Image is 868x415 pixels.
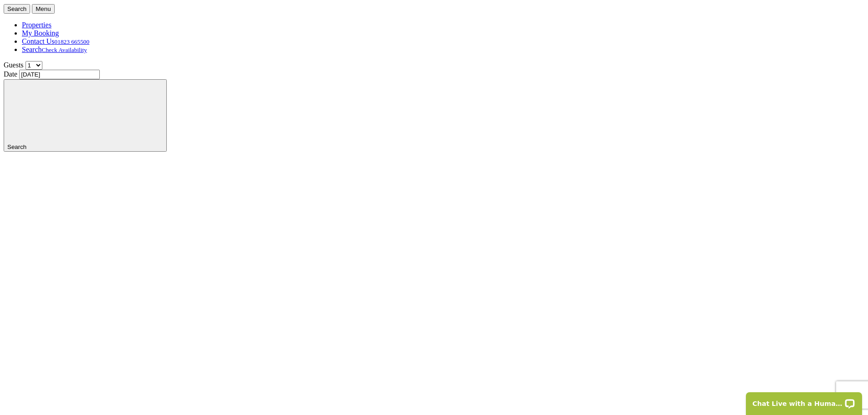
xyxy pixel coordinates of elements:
[740,386,868,415] iframe: LiveChat chat widget
[22,21,51,29] a: Properties
[42,46,87,53] small: Check Availability
[55,38,90,45] small: 01823 665500
[7,143,26,150] span: Search
[4,70,17,78] label: Date
[4,4,30,14] button: Search
[22,29,59,37] a: My Booking
[19,70,100,79] input: Arrival Date
[4,61,24,69] label: Guests
[36,5,51,12] span: Menu
[32,4,54,14] button: Menu
[4,79,167,152] button: Search
[7,5,26,12] span: Search
[22,37,89,45] a: Contact Us01823 665500
[22,46,87,53] a: SearchCheck Availability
